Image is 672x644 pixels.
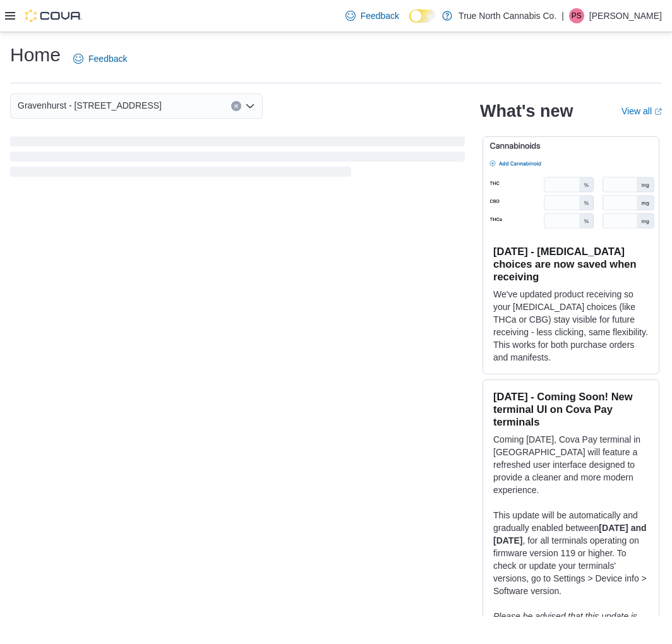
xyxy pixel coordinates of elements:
h3: [DATE] - Coming Soon! New terminal UI on Cova Pay terminals [493,390,649,428]
span: Feedback [361,9,399,22]
h1: Home [10,42,61,68]
span: Ps [572,8,582,23]
h3: [DATE] - [MEDICAL_DATA] choices are now saved when receiving [493,245,649,283]
p: Coming [DATE], Cova Pay terminal in [GEOGRAPHIC_DATA] will feature a refreshed user interface des... [493,433,649,496]
p: | [561,8,564,23]
p: [PERSON_NAME] [589,8,662,23]
div: Peter scull [569,8,584,23]
button: Open list of options [245,101,255,111]
img: Cova [25,9,82,22]
span: Feedback [88,52,127,65]
button: Clear input [231,101,241,111]
h2: What's new [480,101,573,121]
span: Gravenhurst - [STREET_ADDRESS] [18,98,162,113]
span: Loading [10,139,465,179]
p: This update will be automatically and gradually enabled between , for all terminals operating on ... [493,509,649,597]
input: Dark Mode [409,9,436,23]
p: We've updated product receiving so your [MEDICAL_DATA] choices (like THCa or CBG) stay visible fo... [493,288,649,364]
a: View allExternal link [621,106,662,116]
p: True North Cannabis Co. [459,8,556,23]
svg: External link [654,108,662,116]
a: Feedback [68,46,132,71]
a: Feedback [340,3,404,28]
